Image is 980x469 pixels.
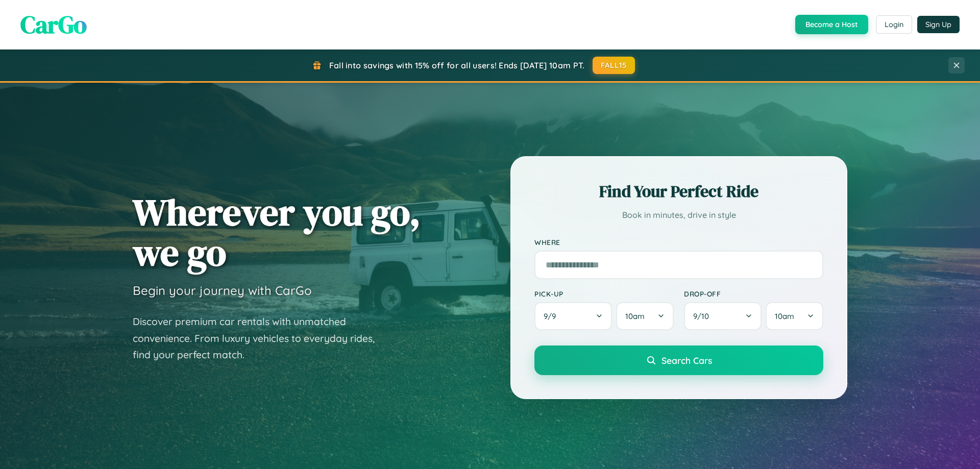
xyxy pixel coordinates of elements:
[775,311,794,321] span: 10am
[616,302,674,330] button: 10am
[661,355,712,366] span: Search Cars
[593,57,635,74] button: FALL15
[795,15,868,34] button: Become a Host
[544,311,561,321] span: 9 / 9
[534,289,674,298] label: Pick-up
[534,345,823,375] button: Search Cars
[693,311,714,321] span: 9 / 10
[534,208,823,223] p: Book in minutes, drive in style
[534,238,823,246] label: Where
[534,180,823,203] h2: Find Your Perfect Ride
[684,289,823,298] label: Drop-off
[684,302,762,330] button: 9/10
[133,192,421,273] h1: Wherever you go, we go
[133,283,312,298] h3: Begin your journey with CarGo
[766,302,823,330] button: 10am
[625,311,645,321] span: 10am
[329,60,585,70] span: Fall into savings with 15% off for all users! Ends [DATE] 10am PT.
[917,16,960,33] button: Sign Up
[534,302,612,330] button: 9/9
[876,15,912,34] button: Login
[20,8,87,41] span: CarGo
[133,313,388,363] p: Discover premium car rentals with unmatched convenience. From luxury vehicles to everyday rides, ...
